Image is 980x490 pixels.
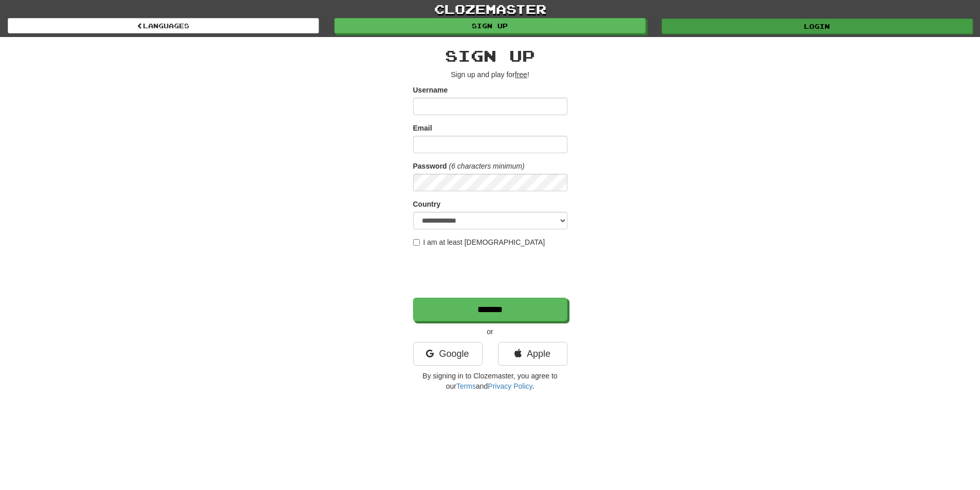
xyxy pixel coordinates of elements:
[515,70,527,79] u: free
[413,85,448,95] label: Username
[413,252,569,293] iframe: reCAPTCHA
[498,342,567,366] a: Apple
[413,69,567,80] p: Sign up and play for !
[488,382,532,390] a: Privacy Policy
[413,371,567,391] p: By signing in to Clozemaster, you agree to our and .
[413,47,567,64] h2: Sign up
[456,382,476,390] a: Terms
[662,19,973,34] a: Login
[413,161,447,171] label: Password
[413,326,567,337] p: or
[413,237,545,247] label: I am at least [DEMOGRAPHIC_DATA]
[334,18,646,33] a: Sign up
[413,199,441,209] label: Country
[413,342,483,366] a: Google
[8,18,319,33] a: Languages
[413,123,432,133] label: Email
[449,162,525,170] em: (6 characters minimum)
[413,239,420,246] input: I am at least [DEMOGRAPHIC_DATA]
